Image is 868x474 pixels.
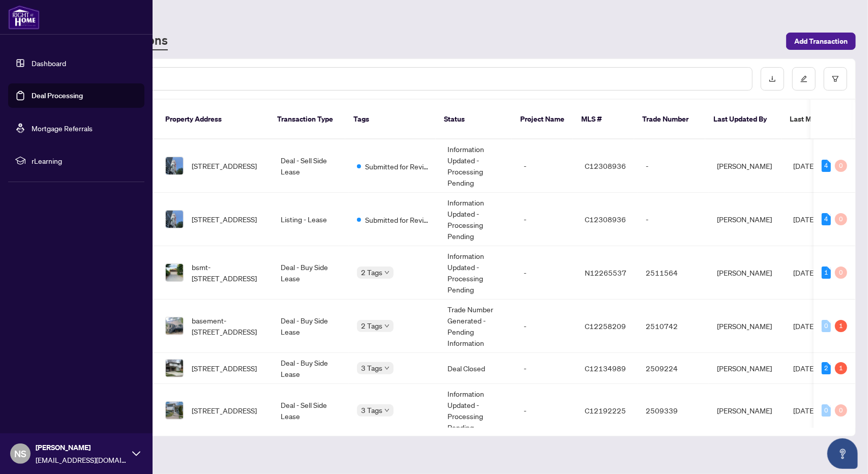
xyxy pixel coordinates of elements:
[192,363,257,374] span: [STREET_ADDRESS]
[573,100,634,139] th: MLS #
[822,160,831,172] div: 4
[709,384,785,437] td: [PERSON_NAME]
[273,353,349,384] td: Deal - Buy Side Lease
[439,384,516,437] td: Information Updated - Processing Pending
[8,5,40,29] img: logo
[585,268,626,277] span: N12265537
[786,33,856,50] button: Add Transaction
[638,246,709,300] td: 2511564
[585,161,626,170] span: C12308936
[822,213,831,225] div: 4
[166,264,183,281] img: thumbnail-img
[634,100,705,139] th: Trade Number
[273,139,349,193] td: Deal - Sell Side Lease
[36,454,127,465] span: [EMAIL_ADDRESS][DOMAIN_NAME]
[361,362,382,374] span: 3 Tags
[384,323,390,329] span: down
[273,384,349,437] td: Deal - Sell Side Lease
[192,214,257,225] span: [STREET_ADDRESS]
[269,100,345,139] th: Transaction Type
[835,266,847,279] div: 0
[365,214,431,225] span: Submitted for Review
[638,353,709,384] td: 2509224
[638,193,709,246] td: -
[822,320,831,332] div: 0
[832,75,839,82] span: filter
[439,300,516,353] td: Trade Number Generated - Pending Information
[384,408,390,413] span: down
[192,315,264,337] span: basement-[STREET_ADDRESS]
[585,406,626,415] span: C12192225
[436,100,512,139] th: Status
[14,447,26,461] span: NS
[516,246,577,300] td: -
[365,161,431,172] span: Submitted for Review
[32,91,83,100] a: Deal Processing
[835,404,847,417] div: 0
[793,161,816,170] span: [DATE]
[439,139,516,193] td: Information Updated - Processing Pending
[345,100,436,139] th: Tags
[192,160,257,171] span: [STREET_ADDRESS]
[439,246,516,300] td: Information Updated - Processing Pending
[585,321,626,331] span: C12258209
[709,193,785,246] td: [PERSON_NAME]
[516,353,577,384] td: -
[439,353,516,384] td: Deal Closed
[822,404,831,417] div: 0
[835,320,847,332] div: 1
[32,124,93,133] a: Mortgage Referrals
[709,139,785,193] td: [PERSON_NAME]
[32,58,66,68] a: Dashboard
[793,364,816,373] span: [DATE]
[793,406,816,415] span: [DATE]
[273,246,349,300] td: Deal - Buy Side Lease
[709,353,785,384] td: [PERSON_NAME]
[166,211,183,228] img: thumbnail-img
[439,193,516,246] td: Information Updated - Processing Pending
[273,300,349,353] td: Deal - Buy Side Lease
[384,366,390,371] span: down
[822,266,831,279] div: 1
[32,155,137,166] span: rLearning
[361,320,382,332] span: 2 Tags
[512,100,573,139] th: Project Name
[792,67,816,91] button: edit
[516,300,577,353] td: -
[709,300,785,353] td: [PERSON_NAME]
[835,213,847,225] div: 0
[516,193,577,246] td: -
[157,100,269,139] th: Property Address
[709,246,785,300] td: [PERSON_NAME]
[835,160,847,172] div: 0
[166,157,183,174] img: thumbnail-img
[638,300,709,353] td: 2510742
[822,362,831,374] div: 2
[36,442,127,453] span: [PERSON_NAME]
[192,261,264,284] span: bsmt-[STREET_ADDRESS]
[761,67,784,91] button: download
[794,33,848,49] span: Add Transaction
[800,75,807,82] span: edit
[827,438,858,469] button: Open asap
[638,139,709,193] td: -
[769,75,776,82] span: download
[790,113,852,125] span: Last Modified Date
[166,360,183,377] img: thumbnail-img
[824,67,847,91] button: filter
[516,139,577,193] td: -
[705,100,782,139] th: Last Updated By
[166,402,183,419] img: thumbnail-img
[166,317,183,335] img: thumbnail-img
[585,364,626,373] span: C12134989
[361,266,382,278] span: 2 Tags
[384,270,390,275] span: down
[638,384,709,437] td: 2509339
[516,384,577,437] td: -
[361,404,382,416] span: 3 Tags
[835,362,847,374] div: 1
[793,268,816,277] span: [DATE]
[585,215,626,224] span: C12308936
[192,405,257,416] span: [STREET_ADDRESS]
[793,215,816,224] span: [DATE]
